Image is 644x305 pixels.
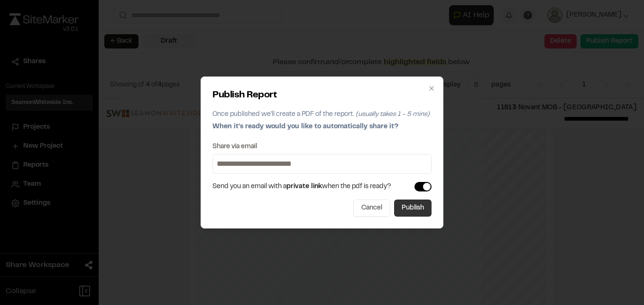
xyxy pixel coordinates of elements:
[212,143,257,150] label: Share via email
[212,181,391,192] span: Send you an email with a when the pdf is ready?
[353,200,390,217] button: Cancel
[286,184,322,190] span: private link
[394,200,432,217] button: Publish
[212,88,432,103] h2: Publish Report
[212,109,432,120] p: Once published we'll create a PDF of the report.
[356,112,430,117] span: (usually takes 1 - 5 mins)
[212,124,398,130] span: When it's ready would you like to automatically share it?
